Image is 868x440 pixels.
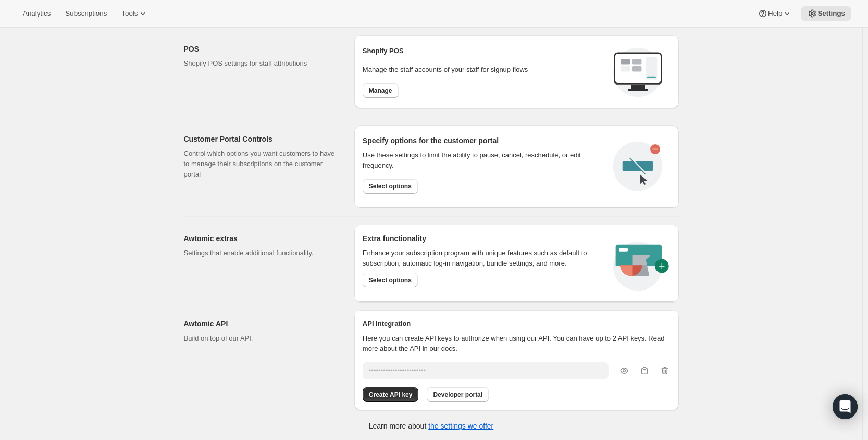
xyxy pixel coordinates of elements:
a: the settings we offer [428,422,493,430]
span: Analytics [23,9,51,18]
p: Here you can create API keys to authorize when using our API. You can have up to 2 API keys. Read... [363,333,671,354]
button: Select options [363,179,418,194]
button: Tools [115,6,154,21]
h2: API integration [363,319,671,329]
button: Subscriptions [59,6,113,21]
div: Open Intercom Messenger [833,394,858,419]
p: Enhance your subscription program with unique features such as default to subscription, automatic... [363,248,601,269]
h2: Awtomic API [184,319,338,329]
p: Shopify POS settings for staff attributions [184,58,338,69]
p: Settings that enable additional functionality. [184,248,338,258]
button: Help [751,6,799,21]
h2: Customer Portal Controls [184,134,338,144]
h2: POS [184,44,338,54]
h2: Specify options for the customer portal [363,135,605,146]
button: Settings [801,6,851,21]
span: Select options [369,182,412,191]
button: Select options [363,273,418,287]
span: Tools [121,9,138,18]
span: Create API key [369,391,413,399]
button: Analytics [17,6,57,21]
h2: Extra functionality [363,233,426,244]
span: Settings [817,9,845,18]
span: Select options [369,276,412,284]
span: Subscriptions [65,9,107,18]
button: Create API key [363,387,419,402]
span: Manage [369,86,392,95]
button: Developer portal [427,387,489,402]
h2: Awtomic extras [184,233,338,244]
p: Control which options you want customers to have to manage their subscriptions on the customer po... [184,148,338,180]
div: Use these settings to limit the ability to pause, cancel, reschedule, or edit frequency. [363,150,605,171]
p: Learn more about [369,421,493,431]
span: Help [768,9,782,18]
h2: Shopify POS [363,46,605,56]
span: Developer portal [433,391,482,399]
p: Build on top of our API. [184,333,338,344]
button: Manage [363,83,399,98]
p: Manage the staff accounts of your staff for signup flows [363,65,605,75]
